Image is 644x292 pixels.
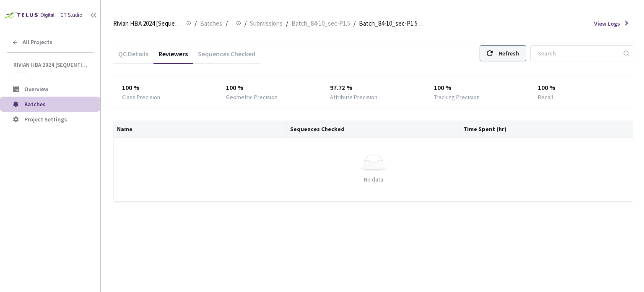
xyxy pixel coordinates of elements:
[113,18,181,29] span: Rivian HBA 2024 [Sequential]
[286,18,288,29] li: /
[287,121,460,138] th: Sequences Checked
[538,83,625,93] div: 100 %
[353,18,356,29] li: /
[122,93,160,101] div: Class Precision
[198,18,224,28] a: Batches
[200,18,222,29] span: Batches
[153,50,193,64] div: Reviewers
[434,93,480,101] div: Tracking Precision
[195,18,197,29] li: /
[120,175,627,184] div: No data
[290,18,352,28] a: Batch_84-10_sec-P1.5
[330,93,377,101] div: Attribute Precision
[499,46,519,61] div: Refresh
[533,46,622,61] input: Search
[291,18,350,29] span: Batch_84-10_sec-P1.5
[250,18,283,29] span: Submissions
[122,83,209,93] div: 100 %
[248,18,284,28] a: Submissions
[24,116,67,123] span: Project Settings
[193,50,260,64] div: Sequences Checked
[114,121,287,138] th: Name
[113,50,153,64] div: QC Details
[594,19,620,28] span: View Logs
[226,18,228,29] li: /
[23,39,52,46] span: All Projects
[13,61,88,68] span: Rivian HBA 2024 [Sequential]
[538,93,553,101] div: Recall
[24,85,48,93] span: Overview
[60,11,83,19] div: GT Studio
[330,83,417,93] div: 97.72 %
[359,18,427,29] span: Batch_84-10_sec-P1.5 QC - [DATE]
[434,83,521,93] div: 100 %
[24,100,46,108] span: Batches
[226,93,278,101] div: Geometric Precision
[226,83,313,93] div: 100 %
[460,121,633,138] th: Time Spent (hr)
[244,18,247,29] li: /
